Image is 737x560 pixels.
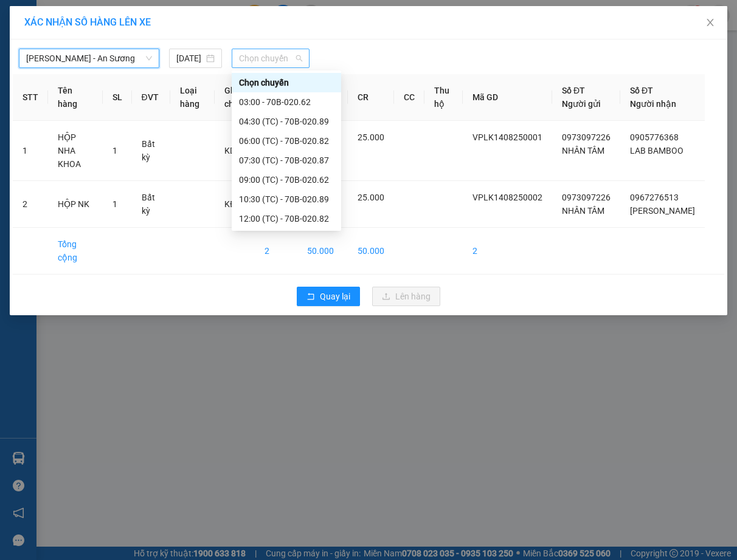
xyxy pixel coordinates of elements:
[463,74,552,121] th: Mã GD
[239,49,302,67] span: Chọn chuyến
[562,99,601,109] span: Người gửi
[13,74,48,121] th: STT
[232,73,341,92] div: Chọn chuyến
[4,88,74,95] span: In ngày:
[562,146,604,155] span: NHÂN TÂM
[424,74,463,121] th: Thu hộ
[239,173,334,186] div: 09:00 (TC) - 70B-020.62
[48,228,103,275] td: Tổng cộng
[562,132,611,142] span: 0973097226
[215,74,255,121] th: Ghi chú
[630,99,676,109] span: Người nhận
[472,132,542,142] span: VPLK1408250001
[239,95,334,109] div: 03:00 - 70B-020.62
[239,134,334,148] div: 06:00 (TC) - 70B-020.82
[348,74,394,121] th: CR
[132,181,170,228] td: Bất kỳ
[96,36,167,52] span: 01 Võ Văn Truyện, KP.1, Phường 2
[463,228,552,275] td: 2
[170,74,215,121] th: Loại hàng
[239,212,334,225] div: 12:00 (TC) - 70B-020.82
[630,86,653,95] span: Số ĐT
[112,199,117,209] span: 1
[358,193,384,202] span: 25.000
[13,121,48,181] td: 1
[255,228,297,275] td: 2
[224,199,241,209] span: KĐB
[630,206,695,216] span: [PERSON_NAME]
[13,181,48,228] td: 2
[26,49,152,67] span: Châu Thành - An Sương
[61,77,128,86] span: VPLK1408250002
[239,76,334,89] div: Chọn chuyến
[562,206,604,216] span: NHÂN TÂM
[630,132,679,142] span: 0905776368
[96,19,164,35] span: Bến xe [GEOGRAPHIC_DATA]
[239,193,334,206] div: 10:30 (TC) - 70B-020.89
[132,74,170,121] th: ĐVT
[176,52,204,65] input: 14/08/2025
[472,193,542,202] span: VPLK1408250002
[224,146,241,155] span: KDB
[394,74,424,121] th: CC
[306,292,315,302] span: rollback
[33,66,149,75] span: -----------------------------------------
[348,228,394,275] td: 50.000
[239,154,334,167] div: 07:30 (TC) - 70B-020.87
[297,228,348,275] td: 50.000
[297,287,360,306] button: rollbackQuay lại
[24,16,151,28] span: XÁC NHẬN SỐ HÀNG LÊN XE
[320,290,350,303] span: Quay lại
[4,78,127,86] span: [PERSON_NAME]:
[562,193,611,202] span: 0973097226
[96,54,149,61] span: Hotline: 19001152
[96,7,167,17] strong: ĐỒNG PHƯỚC
[372,287,440,306] button: uploadLên hàng
[48,181,103,228] td: HỘP NK
[705,18,715,27] span: close
[239,115,334,128] div: 04:30 (TC) - 70B-020.89
[630,146,683,155] span: LAB BAMBOO
[358,132,384,142] span: 25.000
[112,146,117,155] span: 1
[103,74,132,121] th: SL
[630,193,679,202] span: 0967276513
[48,74,103,121] th: Tên hàng
[562,86,585,95] span: Số ĐT
[27,88,74,95] span: 09:09:54 [DATE]
[132,121,170,181] td: Bất kỳ
[4,7,58,61] img: logo
[693,6,727,40] button: Close
[48,121,103,181] td: HỘP NHA KHOA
